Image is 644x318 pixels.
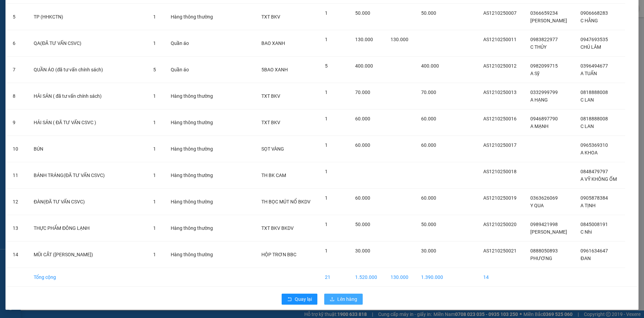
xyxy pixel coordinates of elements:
[165,4,222,30] td: Hàng thông thường
[165,162,222,189] td: Hàng thông thường
[28,4,148,30] td: TP (HHKCTN)
[530,256,552,261] span: PHƯƠNG
[355,90,370,95] span: 70.000
[483,195,517,201] span: AS1210250019
[580,256,590,261] span: ĐAN
[580,248,608,254] span: 0961634647
[580,150,598,155] span: A KHOA
[530,18,567,23] span: [PERSON_NAME]
[483,37,517,42] span: AS1210250011
[165,83,222,109] td: Hàng thông thường
[261,225,294,231] span: TXT BKV BKDV
[530,195,558,201] span: 0363626069
[165,215,222,242] td: Hàng thông thường
[580,63,608,69] span: 0396494677
[355,222,370,227] span: 50.000
[530,90,558,95] span: 0332999799
[7,162,28,189] td: 11
[580,44,601,50] span: CHÚ LÂM
[483,142,517,148] span: AS1210250017
[580,123,594,129] span: C LAN
[7,109,28,136] td: 9
[7,242,28,268] td: 14
[483,116,517,121] span: AS1210250016
[530,97,548,103] span: A HẠNG
[7,83,28,109] td: 8
[580,229,592,235] span: C Nhi
[325,142,328,148] span: 1
[28,30,148,57] td: QA(ĐÃ TƯ VẤN CSVC)
[530,116,558,121] span: 0946897790
[530,71,540,76] span: A Sỹ
[7,136,28,162] td: 10
[421,63,439,69] span: 400.000
[355,248,370,254] span: 30.000
[530,229,567,235] span: [PERSON_NAME]
[337,295,357,303] span: Lên hàng
[355,116,370,121] span: 60.000
[478,268,524,287] td: 14
[153,120,156,125] span: 1
[153,252,156,257] span: 1
[165,109,222,136] td: Hàng thông thường
[28,136,148,162] td: BÚN
[165,30,222,57] td: Quần áo
[580,176,617,182] span: A VỸ KHÔNG ỐM
[421,116,436,121] span: 60.000
[421,248,436,254] span: 30.000
[7,189,28,215] td: 12
[7,215,28,242] td: 13
[325,169,328,174] span: 1
[530,248,558,254] span: 0888050893
[385,268,416,287] td: 130.000
[153,14,156,20] span: 1
[287,297,292,302] span: rollback
[153,93,156,99] span: 1
[421,195,436,201] span: 60.000
[421,222,436,227] span: 50.000
[324,294,363,305] button: uploadLên hàng
[325,10,328,16] span: 1
[28,57,148,83] td: QUẦN ÁO (đã tư vấn chính sách)
[580,222,608,227] span: 0845008191
[483,248,517,254] span: AS1210250021
[261,67,288,72] span: 5BAO XANH
[261,173,286,178] span: TH BK CAM
[165,242,222,268] td: Hàng thông thường
[295,295,312,303] span: Quay lại
[580,10,608,16] span: 0906668283
[325,37,328,42] span: 1
[416,268,450,287] td: 1.390.000
[325,116,328,121] span: 1
[325,195,328,201] span: 1
[28,162,148,189] td: BÁNH TRÁNG(ĐÃ TƯ VẤN CSVC)
[421,10,436,16] span: 50.000
[325,63,328,69] span: 5
[282,294,317,305] button: rollbackQuay lại
[580,169,608,174] span: 0848479797
[483,63,517,69] span: AS1210250012
[580,18,598,23] span: C HẰNG
[580,203,596,208] span: A TỊNH
[7,57,28,83] td: 7
[153,146,156,152] span: 1
[530,123,549,129] span: A MẠNH
[355,10,370,16] span: 50.000
[580,37,608,42] span: 0947693535
[530,37,558,42] span: 0983822977
[261,120,280,125] span: TXT BKV
[261,14,280,20] span: TXT BKV
[153,67,156,72] span: 5
[355,63,373,69] span: 400.000
[580,71,597,76] span: A TUẤN
[580,195,608,201] span: 0905878384
[28,215,148,242] td: THỰC PHẨM ĐÔNG LẠNH
[153,199,156,204] span: 1
[355,142,370,148] span: 60.000
[483,90,517,95] span: AS1210250013
[330,297,335,302] span: upload
[325,248,328,254] span: 1
[483,169,517,174] span: AS1210250018
[421,142,436,148] span: 60.000
[7,4,28,30] td: 5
